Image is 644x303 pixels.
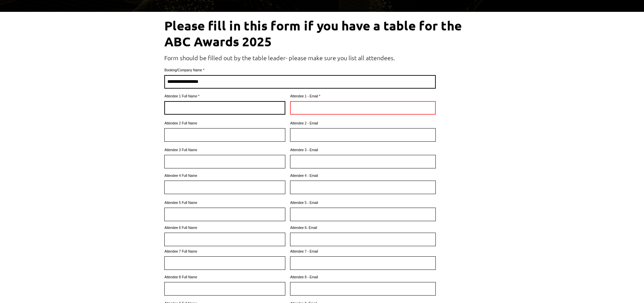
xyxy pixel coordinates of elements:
label: Attendee 7 Full Name [164,250,285,253]
span: Form should be filled out by the table leader- please make sure you list all attendees. [164,54,395,62]
label: Attendee 6 Full Name [164,226,285,230]
label: Attendee 7 - Email [290,250,436,253]
label: Attendee 8 - Email [290,276,436,279]
label: Attendee 4 Full Name [164,174,285,178]
label: Attendee 5 Full Name [164,201,285,205]
label: Attendee 3 Full Name [164,148,285,152]
label: Attendee 6- Email [290,226,436,230]
label: Attendee 1 - Email [290,95,436,98]
label: Attendee 2 - Email [290,122,436,125]
label: Attendee 2 Full Name [164,122,285,125]
label: Booking/Company Name [164,69,436,72]
span: Please fill in this form if you have a table for the ABC Awards 2025 [164,18,462,49]
label: Attendee 8 Full Name [164,276,285,279]
label: Attendee 3 - Email [290,148,436,152]
label: Attendee 1 Full Name [164,95,285,98]
label: Attendee 4 - Email [290,174,436,178]
label: Attendee 5 - Email [290,201,436,205]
